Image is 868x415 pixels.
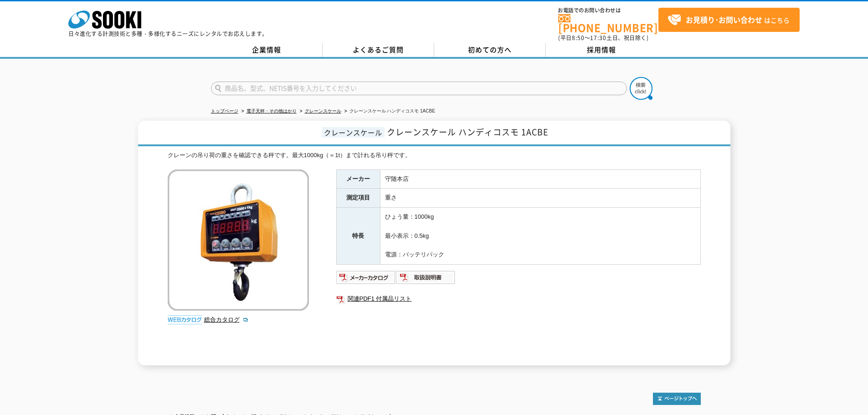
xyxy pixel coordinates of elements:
td: 守随本店 [380,169,700,189]
span: 初めての方へ [468,45,512,55]
img: btn_search.png [630,77,652,100]
img: トップページへ [653,393,701,405]
a: 総合カタログ [204,316,249,323]
a: クレーンスケール [305,108,341,113]
li: クレーンスケール ハンディコスモ 1ACBE [343,107,435,116]
a: 初めての方へ [434,43,546,57]
span: (平日 ～ 土日、祝日除く) [558,34,648,42]
span: 8:50 [572,34,585,42]
strong: お見積り･お問い合わせ [686,14,762,25]
a: [PHONE_NUMBER] [558,14,658,33]
td: 重さ [380,189,700,208]
a: メーカーカタログ [336,276,396,283]
th: メーカー [336,169,380,189]
a: 企業情報 [211,43,323,57]
a: 取扱説明書 [396,276,456,283]
span: お電話でのお問い合わせは [558,8,658,13]
p: 日々進化する計測技術と多種・多様化するニーズにレンタルでお応えします。 [68,31,268,36]
a: 電子天秤・その他はかり [247,108,297,113]
span: クレーンスケール ハンディコスモ 1ACBE [387,126,549,138]
a: 関連PDF1 付属品リスト [336,293,701,305]
span: クレーンスケール [322,127,385,138]
a: お見積り･お問い合わせはこちら [658,8,800,32]
img: webカタログ [168,315,202,324]
a: よくあるご質問 [323,43,434,57]
input: 商品名、型式、NETIS番号を入力してください [211,82,627,95]
img: メーカーカタログ [336,270,396,285]
div: クレーンの吊り荷の重さを確認できる秤です。最大1000kg（＝1t）まで計れる吊り秤です。 [168,151,701,160]
a: トップページ [211,108,238,113]
td: ひょう量：1000kg 最小表示：0.5kg 電源：バッテリパック [380,208,700,265]
a: 採用情報 [546,43,657,57]
img: クレーンスケール ハンディコスモ 1ACBE [168,169,309,311]
span: 17:30 [590,34,606,42]
th: 特長 [336,208,380,265]
th: 測定項目 [336,189,380,208]
img: 取扱説明書 [396,270,456,285]
span: はこちら [668,13,790,27]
